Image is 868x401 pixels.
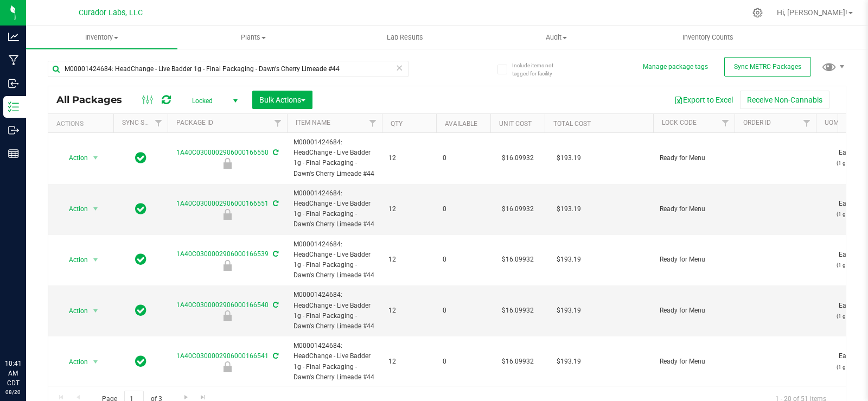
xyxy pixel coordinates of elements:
span: 0 [443,254,484,265]
inline-svg: Inbound [8,78,19,89]
span: Lab Results [372,33,438,42]
span: Sync from Compliance System [271,250,278,258]
span: In Sync [135,354,146,369]
span: Plants [178,33,328,42]
p: 10:41 AM CDT [5,359,21,388]
span: 0 [443,357,484,367]
span: M00001424684: HeadChange - Live Badder 1g - Final Packaging - Dawn's Cherry Limeade #44 [293,290,375,332]
span: 0 [443,204,484,214]
span: Action [59,150,88,166]
span: Audit [481,33,631,42]
a: Filter [717,114,735,132]
span: 12 [388,153,430,163]
span: $193.19 [551,354,586,370]
span: Sync from Compliance System [271,301,278,309]
span: Action [59,303,88,319]
span: Bulk Actions [259,96,305,104]
a: Plants [177,26,329,49]
a: Filter [798,114,816,132]
a: 1A40C0300002906000166539 [176,250,269,258]
a: Unit Cost [499,120,532,128]
span: 12 [388,305,430,316]
span: In Sync [135,150,146,166]
a: Filter [150,114,168,132]
span: Ready for Menu [660,357,728,367]
span: Action [59,201,88,217]
a: Qty [391,120,403,128]
span: Inventory [26,33,177,42]
button: Manage package tags [643,62,708,72]
inline-svg: Analytics [8,31,19,42]
span: In Sync [135,201,146,217]
button: Bulk Actions [252,91,312,109]
span: All Packages [56,94,133,106]
td: $16.09932 [490,133,545,184]
a: UOM [825,119,839,126]
span: Ready for Menu [660,153,728,163]
span: M00001424684: HeadChange - Live Badder 1g - Final Packaging - Dawn's Cherry Limeade #44 [293,137,375,179]
iframe: Resource center [11,314,43,347]
td: $16.09932 [490,184,545,235]
td: $16.09932 [490,336,545,387]
button: Sync METRC Packages [724,57,811,77]
span: $193.19 [551,150,586,166]
div: Ready for Menu [166,260,289,271]
a: Filter [269,114,287,132]
iframe: Resource center unread badge [32,313,45,326]
div: Ready for Menu [166,310,289,321]
span: $193.19 [551,252,586,268]
a: Filter [364,114,382,132]
span: Include items not tagged for facility [512,61,566,78]
span: select [89,150,103,166]
a: 1A40C0300002906000166541 [176,352,269,360]
a: Item Name [296,119,330,126]
span: Ready for Menu [660,305,728,316]
a: Total Cost [553,120,591,128]
inline-svg: Manufacturing [8,55,19,66]
span: Inventory Counts [668,33,748,42]
span: M00001424684: HeadChange - Live Badder 1g - Final Packaging - Dawn's Cherry Limeade #44 [293,188,375,230]
inline-svg: Inventory [8,101,19,112]
span: Hi, [PERSON_NAME]! [777,8,847,17]
span: Action [59,354,88,370]
span: 12 [388,357,430,367]
span: 12 [388,254,430,265]
span: 0 [443,153,484,163]
div: Ready for Menu [166,209,289,220]
span: select [89,201,103,217]
td: $16.09932 [490,285,545,336]
span: 0 [443,305,484,316]
span: select [89,252,103,268]
div: Ready for Menu [166,158,289,169]
a: Inventory [26,26,177,49]
button: Export to Excel [667,91,740,109]
span: Ready for Menu [660,254,728,265]
a: Package ID [176,119,213,126]
a: Inventory Counts [632,26,783,49]
button: Receive Non-Cannabis [740,91,829,109]
a: 1A40C0300002906000166540 [176,301,269,309]
a: Lock Code [662,119,697,126]
div: Actions [56,120,109,128]
a: Order Id [743,119,771,126]
span: Sync METRC Packages [734,63,801,71]
span: 12 [388,204,430,214]
span: Curador Labs, LLC [79,8,143,17]
inline-svg: Outbound [8,125,19,136]
span: In Sync [135,303,146,318]
span: Sync from Compliance System [271,149,278,156]
span: Sync from Compliance System [271,200,278,207]
a: Lab Results [329,26,481,49]
span: $193.19 [551,303,586,319]
a: Audit [481,26,632,49]
a: Sync Status [122,119,164,126]
span: M00001424684: HeadChange - Live Badder 1g - Final Packaging - Dawn's Cherry Limeade #44 [293,239,375,281]
span: M00001424684: HeadChange - Live Badder 1g - Final Packaging - Dawn's Cherry Limeade #44 [293,341,375,383]
a: 1A40C0300002906000166551 [176,200,269,207]
span: select [89,354,103,370]
span: Clear [395,61,403,75]
a: Available [445,120,477,128]
div: Ready for Menu [166,361,289,372]
p: 08/20 [5,388,21,396]
span: Sync from Compliance System [271,352,278,360]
